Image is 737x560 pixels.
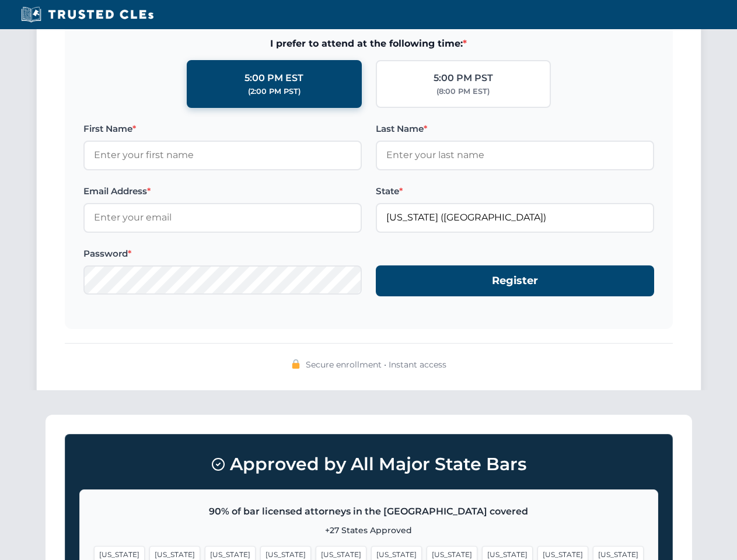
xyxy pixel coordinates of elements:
[83,184,362,198] label: Email Address
[83,203,362,232] input: Enter your email
[244,71,303,86] div: 5:00 PM EST
[18,6,157,23] img: Trusted CLEs
[434,71,493,86] div: 5:00 PM PST
[83,36,654,51] span: I prefer to attend at the following time:
[94,524,644,537] p: +27 States Approved
[376,122,654,136] label: Last Name
[83,247,362,261] label: Password
[79,449,658,480] h3: Approved by All Major State Bars
[248,86,301,97] div: (2:00 PM PST)
[376,203,654,232] input: Florida (FL)
[376,265,654,296] button: Register
[291,359,301,369] img: 🔒
[436,86,490,97] div: (8:00 PM EST)
[376,184,654,198] label: State
[306,358,446,371] span: Secure enrollment • Instant access
[83,122,362,136] label: First Name
[94,504,644,519] p: 90% of bar licensed attorneys in the [GEOGRAPHIC_DATA] covered
[376,141,654,170] input: Enter your last name
[83,141,362,170] input: Enter your first name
